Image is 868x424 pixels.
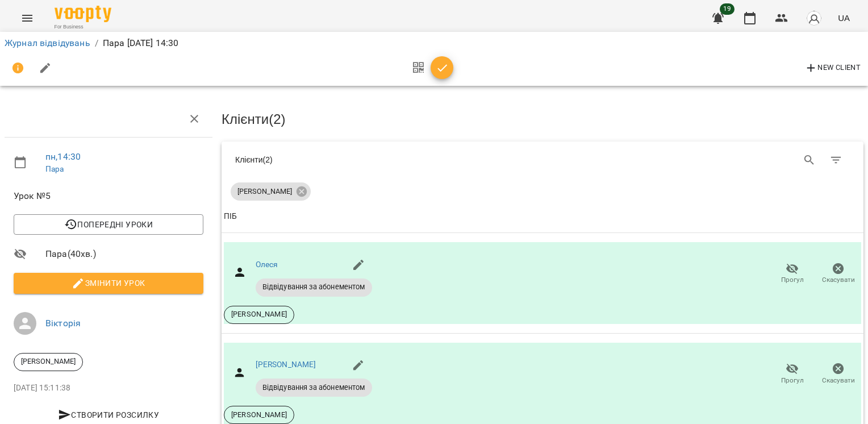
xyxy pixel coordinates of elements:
button: Фільтр [823,147,850,174]
img: avatar_s.png [806,10,822,26]
span: Прогул [781,275,804,285]
button: New Client [802,59,863,77]
span: Змінити урок [23,276,194,290]
div: ПІБ [224,210,237,223]
span: UA [838,12,850,24]
li: / [95,36,98,50]
button: Скасувати [815,358,861,390]
p: [DATE] 15:11:38 [14,383,203,394]
a: пн , 14:30 [45,151,81,162]
a: Вікторія [45,318,81,329]
span: [PERSON_NAME] [14,356,82,367]
span: ПІБ [224,210,861,223]
button: Скасувати [815,258,861,290]
button: Змінити урок [14,273,203,293]
div: [PERSON_NAME] [231,182,311,201]
button: Прогул [769,358,815,390]
a: Журнал відвідувань [5,38,90,48]
button: Menu [14,5,41,32]
img: Voopty Logo [55,6,111,22]
a: Пара [45,164,64,173]
span: New Client [804,61,861,75]
p: Пара [DATE] 14:30 [103,36,179,50]
span: 19 [720,3,735,15]
span: Попередні уроки [23,218,194,231]
span: Скасувати [822,376,855,385]
div: [PERSON_NAME] [14,353,83,371]
div: Table Toolbar [222,142,863,178]
button: Попередні уроки [14,214,203,235]
span: Відвідування за абонементом [256,383,372,393]
span: Відвідування за абонементом [256,282,372,292]
nav: breadcrumb [5,36,863,50]
span: Урок №5 [14,189,203,203]
button: Search [796,147,823,174]
div: Клієнти ( 2 ) [235,154,534,165]
span: For Business [55,23,111,31]
button: UA [833,7,854,28]
button: Прогул [769,258,815,290]
span: [PERSON_NAME] [224,309,294,319]
span: Пара ( 40 хв. ) [45,247,203,261]
span: Прогул [781,376,804,385]
span: [PERSON_NAME] [231,186,299,197]
a: [PERSON_NAME] [256,360,316,369]
div: Sort [224,210,237,223]
span: [PERSON_NAME] [224,410,294,420]
span: Скасувати [822,275,855,285]
h3: Клієнти ( 2 ) [222,112,863,127]
span: Створити розсилку [18,408,199,422]
a: Олеся [256,260,278,269]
